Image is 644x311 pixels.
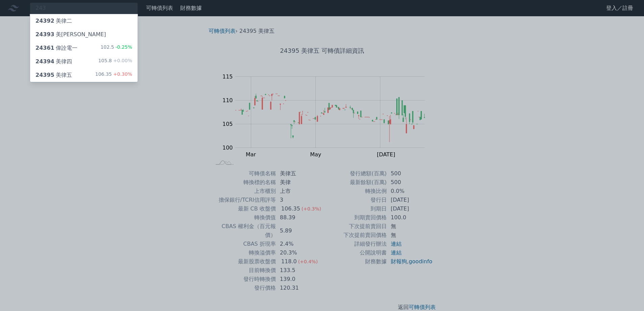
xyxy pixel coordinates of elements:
[112,58,132,63] span: +0.00%
[35,18,54,24] span: 24392
[95,71,132,79] div: 106.35
[30,55,138,68] a: 24394美律四 105.8+0.00%
[35,45,54,51] span: 24361
[30,41,138,55] a: 24361偉詮電一 102.5-0.25%
[35,58,72,66] div: 美律四
[100,44,132,52] div: 102.5
[35,31,54,38] span: 24393
[35,44,77,52] div: 偉詮電一
[114,44,132,50] span: -0.25%
[35,72,54,78] span: 24395
[30,68,138,82] a: 24395美律五 106.35+0.30%
[98,58,132,66] div: 105.8
[35,17,72,25] div: 美律二
[35,58,54,65] span: 24394
[35,71,72,79] div: 美律五
[30,14,138,28] a: 24392美律二
[30,28,138,41] a: 24393美[PERSON_NAME]
[112,71,132,77] span: +0.30%
[35,30,106,39] div: 美[PERSON_NAME]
